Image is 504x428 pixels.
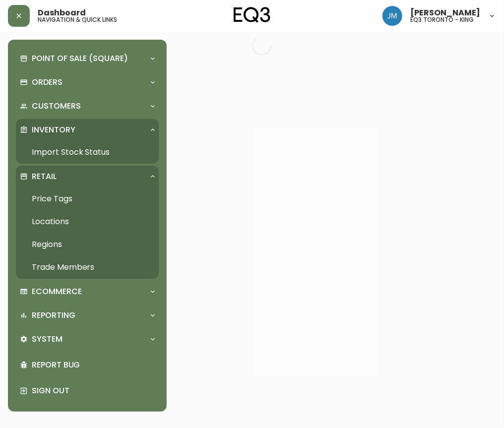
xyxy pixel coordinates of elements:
div: System [16,328,159,350]
img: logo [234,7,270,23]
p: Sign Out [32,385,155,396]
a: Locations [16,210,159,233]
p: Retail [32,171,57,182]
a: Import Stock Status [16,141,159,164]
p: Report Bug [32,360,155,370]
div: Reporting [16,305,159,326]
a: Price Tags [16,187,159,210]
a: Trade Members [16,256,159,279]
div: Sign Out [16,378,159,404]
p: Inventory [32,124,75,135]
p: System [32,334,63,345]
span: Dashboard [38,9,86,17]
p: Orders [32,77,63,88]
p: Reporting [32,310,75,321]
span: [PERSON_NAME] [410,9,480,17]
div: Point of Sale (Square) [16,48,159,69]
img: b88646003a19a9f750de19192e969c24 [382,6,402,26]
p: Customers [32,101,81,112]
a: Regions [16,233,159,256]
div: Customers [16,95,159,117]
p: Point of Sale (Square) [32,53,128,64]
div: Ecommerce [16,281,159,303]
div: Report Bug [16,352,159,378]
div: Orders [16,71,159,93]
h5: eq3 toronto - king [410,17,474,23]
h5: navigation & quick links [38,17,117,23]
div: Inventory [16,119,159,141]
p: Ecommerce [32,286,82,297]
div: Retail [16,166,159,187]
